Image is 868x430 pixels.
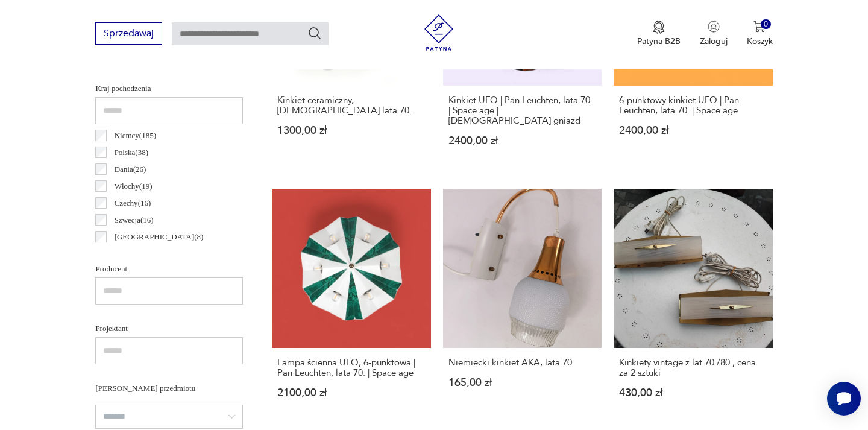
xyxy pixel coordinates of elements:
p: Patyna B2B [637,36,681,47]
p: Włochy ( 19 ) [115,180,153,193]
button: Szukaj [307,26,322,40]
p: Producent [95,262,243,276]
h3: Kinkiet UFO | Pan Leuchten, lata 70. | Space age | [DEMOGRAPHIC_DATA] gniazd [448,95,596,126]
p: 1300,00 zł [277,125,425,136]
h3: Niemiecki kinkiet AKA, lata 70. [448,358,596,368]
button: Sprzedawaj [95,22,162,45]
p: Czechy ( 16 ) [115,197,151,210]
button: Patyna B2B [637,21,681,47]
img: Ikona koszyka [753,21,766,33]
div: 0 [761,19,771,30]
p: [GEOGRAPHIC_DATA] ( 8 ) [115,230,204,244]
button: Zaloguj [700,21,728,47]
p: [PERSON_NAME] przedmiotu [95,382,243,395]
p: Koszyk [747,36,773,47]
img: Ikona medalu [653,21,665,34]
button: 0Koszyk [747,21,773,47]
h3: 6-punktowy kinkiet UFO | Pan Leuchten, lata 70. | Space age [619,95,767,116]
h3: Kinkiet ceramiczny, [DEMOGRAPHIC_DATA] lata 70. [277,95,425,116]
p: Dania ( 26 ) [115,163,146,176]
a: Niemiecki kinkiet AKA, lata 70.Niemiecki kinkiet AKA, lata 70.165,00 zł [443,189,602,421]
p: 2400,00 zł [448,136,596,146]
p: 165,00 zł [448,378,596,388]
a: Ikona medaluPatyna B2B [637,21,681,47]
p: Niemcy ( 185 ) [115,129,156,142]
h3: Lampa ścienna UFO, 6-punktowa | Pan Leuchten, lata 70. | Space age [277,358,425,378]
h3: Kinkiety vintage z lat 70./80., cena za 2 sztuki [619,358,767,378]
p: Kraj pochodzenia [95,82,243,95]
iframe: Smartsupp widget button [827,382,861,416]
p: Projektant [95,322,243,335]
img: Ikonka użytkownika [708,21,720,33]
p: 2400,00 zł [619,125,767,136]
p: [GEOGRAPHIC_DATA] ( 6 ) [115,247,204,261]
a: Sprzedawaj [95,30,162,39]
p: 2100,00 zł [277,388,425,398]
p: 430,00 zł [619,388,767,398]
p: Polska ( 38 ) [115,146,148,159]
a: Kinkiety vintage z lat 70./80., cena za 2 sztukiKinkiety vintage z lat 70./80., cena za 2 sztuki4... [614,189,772,421]
img: Patyna - sklep z meblami i dekoracjami vintage [421,14,457,51]
a: Lampa ścienna UFO, 6-punktowa | Pan Leuchten, lata 70. | Space ageLampa ścienna UFO, 6-punktowa |... [272,189,430,421]
p: Zaloguj [700,36,728,47]
p: Szwecja ( 16 ) [115,213,154,227]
